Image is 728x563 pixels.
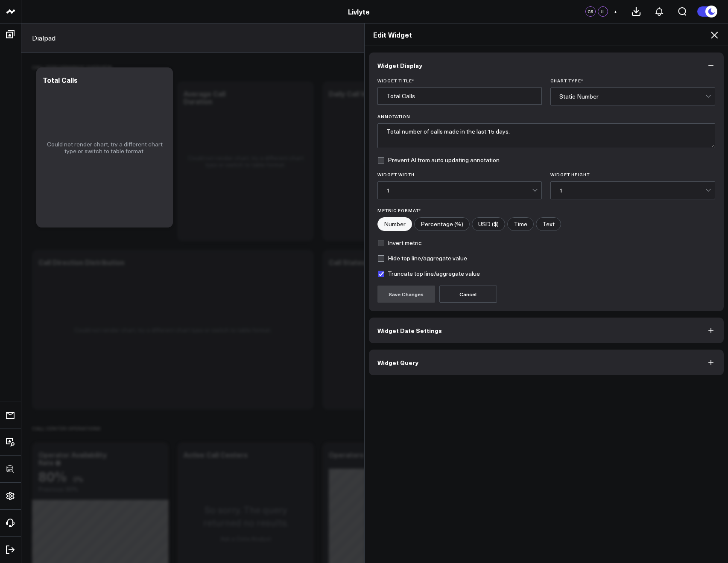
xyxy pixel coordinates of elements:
[598,6,608,17] div: JL
[386,187,532,194] div: 1
[377,157,500,163] label: Prevent AI from auto updating annotation
[585,6,596,17] div: CS
[369,53,724,78] button: Widget Display
[348,7,370,16] a: Livlyte
[369,318,724,343] button: Widget Date Settings
[377,62,422,69] span: Widget Display
[377,88,542,105] input: Enter your widget title
[507,217,534,231] label: Time
[550,78,715,83] label: Chart Type *
[373,30,720,39] h2: Edit Widget
[614,9,617,15] span: +
[377,172,542,177] label: Widget Width
[439,286,497,303] button: Cancel
[610,6,620,17] button: +
[377,217,412,231] label: Number
[414,217,470,231] label: Percentage (%)
[472,217,505,231] label: USD ($)
[377,359,418,366] span: Widget Query
[559,187,705,194] div: 1
[377,286,435,303] button: Save Changes
[377,255,467,262] label: Hide top line/aggregate value
[369,350,724,375] button: Widget Query
[377,114,716,119] label: Annotation
[377,78,542,83] label: Widget Title *
[550,172,715,177] label: Widget Height
[536,217,561,231] label: Text
[377,123,716,148] textarea: Total number of calls made in the last 15 days.
[377,327,442,334] span: Widget Date Settings
[377,270,480,277] label: Truncate top line/aggregate value
[559,93,705,100] div: Static Number
[377,208,716,213] label: Metric Format*
[377,239,422,246] label: Invert metric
